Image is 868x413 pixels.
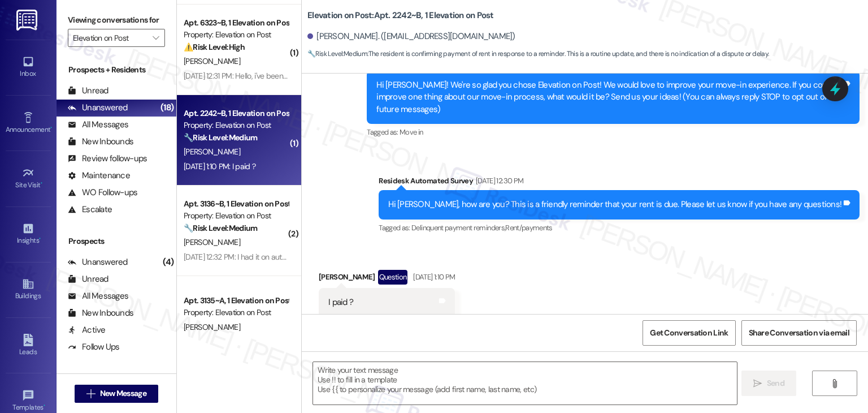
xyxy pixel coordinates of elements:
div: New Inbounds [68,136,133,148]
div: Active [68,324,106,336]
div: Unanswered [68,256,128,268]
a: Inbox [6,52,51,83]
a: Buildings [6,274,51,305]
div: Apt. 6323~B, 1 Elevation on Post [184,17,288,29]
div: [PERSON_NAME]. ([EMAIL_ADDRESS][DOMAIN_NAME]) [307,31,515,42]
span: Send [767,377,784,389]
div: Property: Elevation on Post [184,29,288,41]
span: [PERSON_NAME] [184,147,240,157]
span: • [44,402,45,410]
button: Share Conversation via email [741,320,857,346]
span: [PERSON_NAME] [184,237,240,247]
i:  [86,389,95,398]
span: Rent/payments [505,223,553,233]
span: : The resident is confirming payment of rent in response to a reminder. This is a routine update,... [307,48,769,60]
div: Property: Elevation on Post [184,210,288,222]
span: Share Conversation via email [749,327,849,339]
div: Unread [68,85,108,97]
div: Hi [PERSON_NAME], how are you? This is a friendly reminder that your rent is due. Please let us k... [388,199,841,210]
span: [PERSON_NAME] [184,322,240,332]
div: Maintenance [68,170,130,182]
input: All communities [73,29,147,47]
div: (4) [160,253,176,271]
div: Prospects [57,235,176,247]
span: New Message [100,388,146,399]
button: Send [741,371,796,396]
button: New Message [75,385,158,403]
b: Elevation on Post: Apt. 2242~B, 1 Elevation on Post [307,10,494,21]
span: • [50,124,52,132]
div: Tagged as: [379,220,860,236]
div: Unanswered [68,102,128,114]
a: Site Visit • [6,164,51,194]
strong: ⚠️ Risk Level: High [184,42,245,52]
div: I paid ? [328,296,353,308]
span: [PERSON_NAME] [184,56,240,66]
i:  [753,379,762,388]
a: Insights • [6,219,51,249]
div: Apt. 3135~A, 1 Elevation on Post [184,295,288,307]
div: Residents [57,372,176,384]
button: Get Conversation Link [643,320,735,346]
div: (18) [158,99,176,117]
div: Review follow-ups [68,153,147,165]
div: Apt. 3136~B, 1 Elevation on Post [184,198,288,210]
div: All Messages [68,119,128,131]
div: New Inbounds [68,307,133,319]
label: Viewing conversations for [68,11,165,29]
span: • [39,235,41,243]
div: Prospects + Residents [57,64,176,76]
div: Property: Elevation on Post [184,307,288,319]
div: [PERSON_NAME] [319,270,455,288]
div: Residesk Automated Survey [379,175,860,191]
div: WO Follow-ups [68,187,137,199]
div: Escalate [68,204,112,216]
div: [DATE] 1:10 PM: I paid ? [184,161,255,171]
div: Follow Ups [68,341,120,353]
div: All Messages [68,290,128,302]
div: Hi [PERSON_NAME]! We're so glad you chose Elevation on Post! We would love to improve your move-i... [376,79,841,115]
div: Question [378,270,408,284]
strong: 🔧 Risk Level: Medium [184,223,257,233]
div: [DATE] 12:31 PM: Hello, i've been having problems with my rent as my concession has not been appl... [184,71,826,81]
span: Move in [400,127,423,137]
span: Get Conversation Link [650,327,728,339]
div: [DATE] 12:32 PM: I had it on auto pay, and i guess it turned itself off? I have put it back on au... [184,252,559,262]
a: Leads [6,330,51,361]
div: [DATE] 1:10 PM [410,271,455,283]
div: Unread [68,273,108,285]
strong: 🔧 Risk Level: Medium [184,132,257,143]
strong: 🔧 Risk Level: Medium [307,49,367,58]
span: • [41,179,42,187]
div: Property: Elevation on Post [184,119,288,131]
div: Apt. 2242~B, 1 Elevation on Post [184,107,288,119]
img: ResiDesk Logo [16,10,40,31]
div: Tagged as: [367,124,860,140]
div: [DATE] 12:30 PM [473,175,523,187]
span: Delinquent payment reminders , [411,223,505,233]
i:  [153,33,159,42]
i:  [830,379,839,388]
